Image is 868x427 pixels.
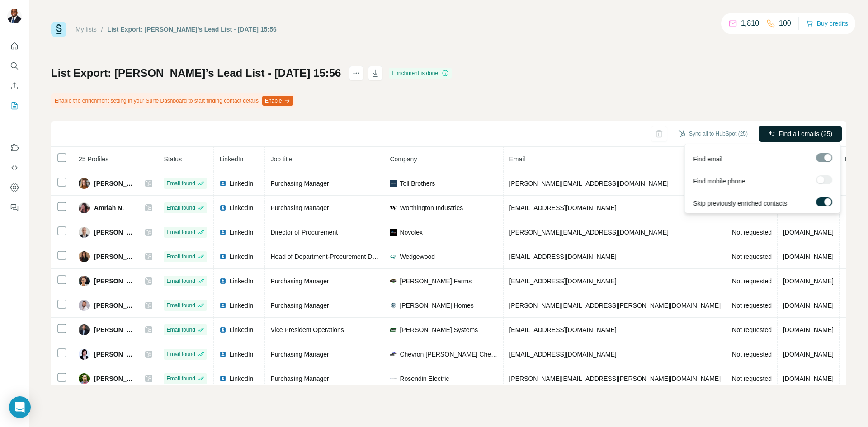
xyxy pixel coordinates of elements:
[693,199,787,208] span: Skip previously enriched contacts
[79,227,90,238] img: Avatar
[389,68,452,79] div: Enrichment is done
[229,301,253,310] span: LinkedIn
[509,204,616,211] span: [EMAIL_ADDRESS][DOMAIN_NAME]
[390,204,397,211] img: company-logo
[7,199,22,216] button: Feedback
[7,78,22,94] button: Enrich CSV
[509,277,616,285] span: [EMAIL_ADDRESS][DOMAIN_NAME]
[7,9,22,23] img: Avatar
[7,58,22,74] button: Search
[783,375,834,382] span: [DOMAIN_NAME]
[783,326,834,333] span: [DOMAIN_NAME]
[509,229,668,236] span: [PERSON_NAME][EMAIL_ADDRESS][DOMAIN_NAME]
[166,375,195,383] span: Email found
[219,229,226,236] img: LinkedIn logo
[270,326,344,333] span: Vice President Operations
[108,25,277,34] div: List Export: [PERSON_NAME]’s Lead List - [DATE] 15:56
[270,155,292,163] span: Job title
[509,351,616,358] span: [EMAIL_ADDRESS][DOMAIN_NAME]
[166,326,195,334] span: Email found
[783,277,834,285] span: [DOMAIN_NAME]
[219,180,226,187] img: LinkedIn logo
[229,350,253,359] span: LinkedIn
[270,375,329,382] span: Purchasing Manager
[400,228,423,237] span: Novolex
[94,325,136,334] span: [PERSON_NAME]
[219,351,226,358] img: LinkedIn logo
[400,350,498,359] span: Chevron [PERSON_NAME] Chemical Company, LLC
[400,374,449,383] span: Rosendin Electric
[732,277,772,285] span: Not requested
[166,253,195,261] span: Email found
[79,178,90,189] img: Avatar
[400,301,473,310] span: [PERSON_NAME] Homes
[693,177,745,186] span: Find mobile phone
[783,351,834,358] span: [DOMAIN_NAME]
[509,375,721,382] span: [PERSON_NAME][EMAIL_ADDRESS][PERSON_NAME][DOMAIN_NAME]
[400,277,472,286] span: [PERSON_NAME] Farms
[270,277,329,285] span: Purchasing Manager
[219,302,226,309] img: LinkedIn logo
[270,253,390,260] span: Head of Department-Procurement Director
[166,179,195,188] span: Email found
[51,93,295,108] div: Enable the enrichment setting in your Surfe Dashboard to start finding contact details
[390,229,397,236] img: company-logo
[166,228,195,236] span: Email found
[390,155,417,163] span: Company
[101,25,103,34] li: /
[390,302,397,309] img: company-logo
[94,228,136,237] span: [PERSON_NAME]
[79,276,90,286] img: Avatar
[79,202,90,213] img: Avatar
[229,374,253,383] span: LinkedIn
[783,253,834,260] span: [DOMAIN_NAME]
[270,180,329,187] span: Purchasing Manager
[759,126,842,142] button: Find all emails (25)
[79,349,90,360] img: Avatar
[7,98,22,114] button: My lists
[779,18,791,29] p: 100
[509,253,616,260] span: [EMAIL_ADDRESS][DOMAIN_NAME]
[390,253,397,260] img: company-logo
[270,351,329,358] span: Purchasing Manager
[166,301,195,310] span: Email found
[783,302,834,309] span: [DOMAIN_NAME]
[390,326,397,333] img: company-logo
[166,204,195,212] span: Email found
[75,26,97,33] a: My lists
[94,350,136,359] span: [PERSON_NAME]
[166,277,195,285] span: Email found
[400,203,463,212] span: Worthington Industries
[509,155,525,163] span: Email
[79,324,90,335] img: Avatar
[219,277,226,285] img: LinkedIn logo
[7,160,22,176] button: Use Surfe API
[79,300,90,311] img: Avatar
[806,17,848,30] button: Buy credits
[219,253,226,260] img: LinkedIn logo
[779,129,832,138] span: Find all emails (25)
[94,203,124,212] span: Amriah N.
[390,277,397,285] img: company-logo
[732,253,772,260] span: Not requested
[270,302,329,309] span: Purchasing Manager
[390,378,397,379] img: company-logo
[390,351,397,358] img: company-logo
[741,18,759,29] p: 1,810
[7,140,22,156] button: Use Surfe on LinkedIn
[783,229,834,236] span: [DOMAIN_NAME]
[732,302,772,309] span: Not requested
[509,180,668,187] span: [PERSON_NAME][EMAIL_ADDRESS][DOMAIN_NAME]
[509,302,721,309] span: [PERSON_NAME][EMAIL_ADDRESS][PERSON_NAME][DOMAIN_NAME]
[219,155,243,163] span: LinkedIn
[94,277,136,286] span: [PERSON_NAME]
[219,204,226,211] img: LinkedIn logo
[732,375,772,382] span: Not requested
[7,38,22,54] button: Quick start
[79,251,90,262] img: Avatar
[229,228,253,237] span: LinkedIn
[400,325,478,334] span: [PERSON_NAME] Systems
[400,179,435,188] span: Toll Brothers
[693,155,722,164] span: Find email
[349,66,363,80] button: actions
